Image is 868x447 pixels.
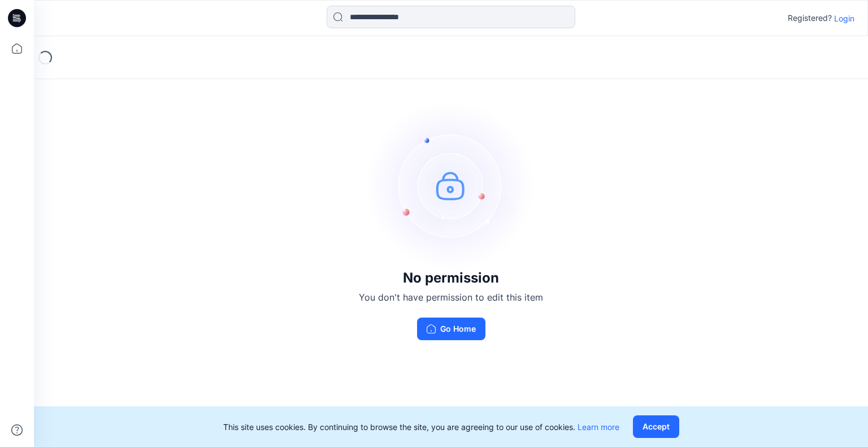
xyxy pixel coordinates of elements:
p: You don't have permission to edit this item [359,290,543,304]
p: This site uses cookies. By continuing to browse the site, you are agreeing to our use of cookies. [223,421,619,433]
button: Accept [633,415,679,438]
h3: No permission [359,270,543,286]
img: no-perm.svg [366,101,536,270]
p: Login [834,12,854,24]
button: Go Home [417,318,485,340]
a: Learn more [578,422,619,432]
p: Registered? [788,11,832,25]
